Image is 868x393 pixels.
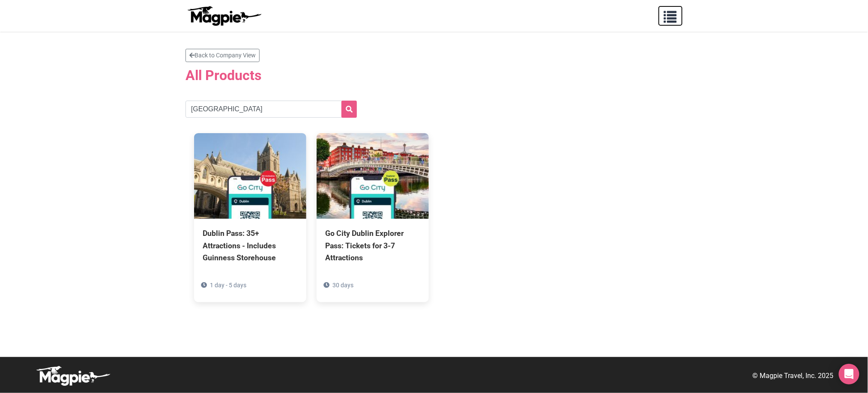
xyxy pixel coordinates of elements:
[839,364,859,384] div: Open Intercom Messenger
[753,370,834,381] p: © Magpie Travel, Inc. 2025
[194,133,306,302] a: Dublin Pass: 35+ Attractions - Includes Guinness Storehouse 1 day - 5 days
[34,366,111,386] img: logo-white-d94fa1abed81b67a048b3d0f0ab5b955.png
[194,133,306,219] img: Dublin Pass: 35+ Attractions - Includes Guinness Storehouse
[332,282,353,289] span: 30 days
[203,227,298,263] div: Dublin Pass: 35+ Attractions - Includes Guinness Storehouse
[186,101,357,118] input: Search products...
[317,133,429,302] a: Go City Dublin Explorer Pass: Tickets for 3-7 Attractions 30 days
[325,227,420,263] div: Go City Dublin Explorer Pass: Tickets for 3-7 Attractions
[186,49,260,62] a: Back to Company View
[317,133,429,219] img: Go City Dublin Explorer Pass: Tickets for 3-7 Attractions
[186,6,263,26] img: logo-ab69f6fb50320c5b225c76a69d11143b.png
[210,282,246,289] span: 1 day - 5 days
[186,67,682,83] h2: All Products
